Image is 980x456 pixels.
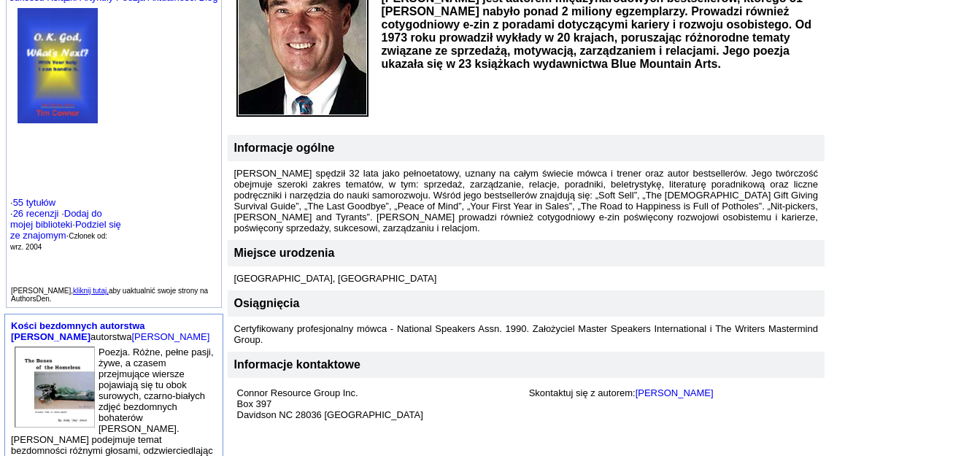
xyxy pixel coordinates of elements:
font: · [10,197,13,208]
font: [PERSON_NAME], [11,287,73,295]
font: [PERSON_NAME] spędził 32 lata jako pełnoetatowy, uznany na całym świecie mówca i trener oraz auto... [234,168,818,233]
font: Skontaktuj się z autorem: [529,387,636,398]
font: Informacje kontaktowe [234,358,360,371]
font: Miejsce urodzenia [234,247,335,259]
a: Dodaj do mojej biblioteki [10,208,102,230]
font: [GEOGRAPHIC_DATA], [GEOGRAPHIC_DATA] [234,273,437,284]
font: aby uaktualnić swoje strony na AuthorsDen. [11,287,208,303]
font: Box 397 [237,398,272,409]
img: 63546.jpg [15,347,95,428]
font: · [61,208,64,219]
font: Informacje ogólne [234,142,335,154]
a: kliknij tutaj, [73,287,109,295]
a: Kości bezdomnych autorstwa [PERSON_NAME] [11,320,144,342]
font: · [66,230,69,241]
a: Podziel się ze znajomym [10,219,121,241]
a: 55 tytułów [13,197,56,208]
a: [PERSON_NAME] [131,331,209,342]
font: · [10,208,13,219]
font: Davidson NC 28036 [GEOGRAPHIC_DATA] [237,409,423,420]
font: Certyfikowany profesjonalny mówca - National Speakers Assn. 1990. Założyciel Master Speakers Inte... [234,323,818,345]
font: Osiągnięcia [234,297,300,309]
font: Connor Resource Group Inc. [237,387,358,398]
a: [PERSON_NAME] [636,387,714,398]
a: 26 recenzji [13,208,59,219]
font: autorstwa [90,331,131,342]
font: · [72,219,75,230]
img: 13717.jpg [18,8,98,123]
